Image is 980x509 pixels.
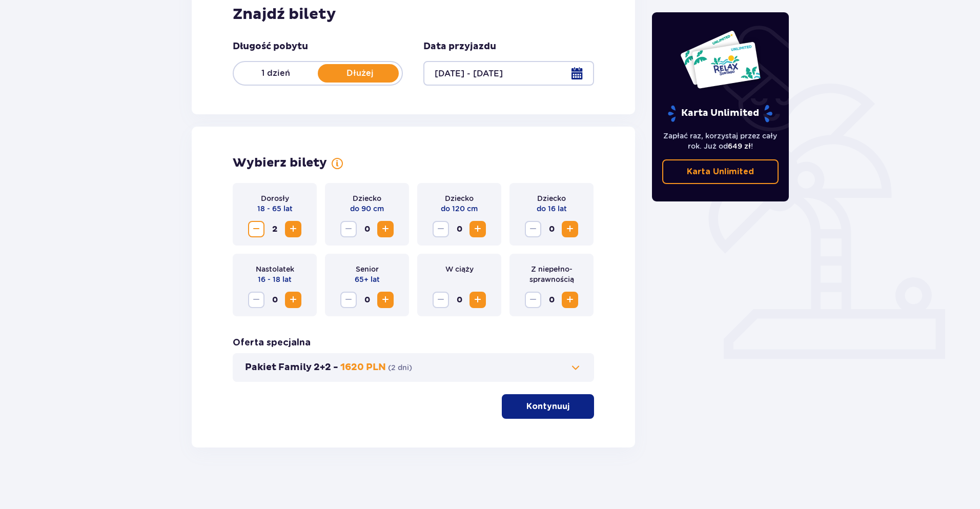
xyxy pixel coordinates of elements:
button: Decrease [248,292,264,308]
span: 0 [359,221,375,237]
button: Increase [469,221,486,237]
p: Senior [356,264,379,274]
button: Increase [562,292,578,308]
button: Increase [377,221,394,237]
button: Decrease [433,221,449,237]
p: 1 dzień [234,68,318,79]
p: Wybierz bilety [233,155,327,171]
span: 649 zł [728,142,751,150]
p: do 90 cm [350,203,384,214]
p: Zapłać raz, korzystaj przez cały rok. Już od ! [662,131,779,151]
button: Increase [285,221,301,237]
button: Decrease [525,221,541,237]
span: 0 [451,292,467,308]
span: 0 [543,292,560,308]
p: Data przyjazdu [423,40,496,53]
button: Increase [285,292,301,308]
p: Karta Unlimited [687,166,754,177]
p: 65+ lat [355,274,380,284]
span: 0 [359,292,375,308]
button: Decrease [248,221,264,237]
span: 0 [451,221,467,237]
p: Dziecko [445,193,474,203]
span: 0 [543,221,560,237]
p: 18 - 65 lat [257,203,293,214]
button: Decrease [525,292,541,308]
p: Długość pobytu [233,40,308,53]
h2: Znajdź bilety [233,5,594,24]
p: Nastolatek [256,264,294,274]
button: Increase [469,292,486,308]
button: Increase [377,292,394,308]
p: Dłużej [318,68,402,79]
p: Pakiet Family 2+2 - [245,361,338,374]
p: Dziecko [353,193,381,203]
button: Increase [562,221,578,237]
span: 2 [267,221,283,237]
p: Dziecko [537,193,566,203]
button: Decrease [433,292,449,308]
p: Oferta specjalna [233,337,311,349]
p: Z niepełno­sprawnością [518,264,585,284]
p: Kontynuuj [526,401,569,412]
button: Kontynuuj [502,394,594,419]
p: Karta Unlimited [667,105,773,123]
p: ( 2 dni ) [388,362,412,373]
a: Karta Unlimited [662,159,779,184]
span: 0 [267,292,283,308]
button: Pakiet Family 2+2 -1620 PLN(2 dni) [245,361,582,374]
button: Decrease [340,292,357,308]
p: Dorosły [261,193,289,203]
p: do 120 cm [441,203,478,214]
p: do 16 lat [537,203,567,214]
p: 16 - 18 lat [258,274,292,284]
button: Decrease [340,221,357,237]
p: W ciąży [445,264,474,274]
p: 1620 PLN [340,361,386,374]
